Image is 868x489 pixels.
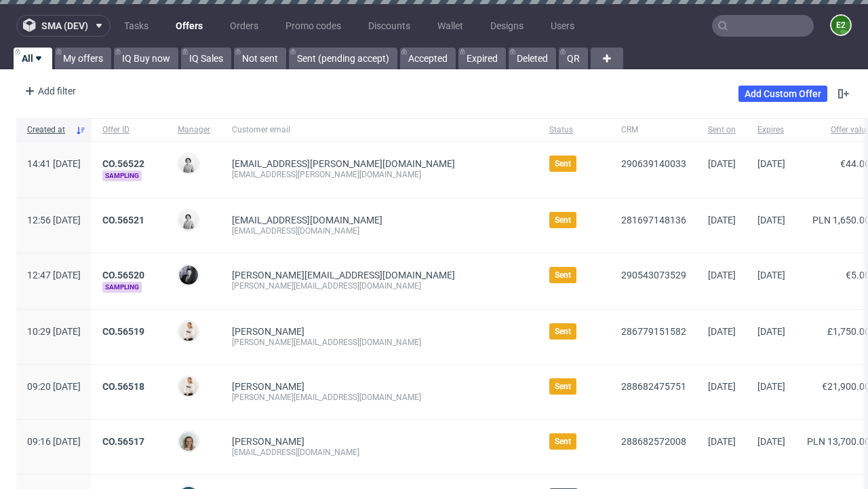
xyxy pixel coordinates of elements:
[55,48,111,69] a: My offers
[555,436,571,447] span: Sent
[102,381,144,392] a: CO.56518
[400,48,456,69] a: Accepted
[831,16,850,35] figcaption: e2
[621,215,686,225] a: 281697148136
[555,158,571,169] span: Sent
[621,270,686,280] a: 290543073529
[708,436,736,447] span: [DATE]
[708,326,736,337] span: [DATE]
[232,169,528,180] div: [EMAIL_ADDRESS][PERSON_NAME][DOMAIN_NAME]
[19,80,79,102] div: Add filter
[102,170,142,181] span: Sampling
[102,270,144,280] a: CO.56520
[232,215,382,225] span: [EMAIL_ADDRESS][DOMAIN_NAME]
[360,15,418,37] a: Discounts
[27,436,81,447] span: 09:16 [DATE]
[27,215,81,225] span: 12:56 [DATE]
[27,158,81,169] span: 14:41 [DATE]
[549,124,599,136] span: Status
[232,337,528,348] div: [PERSON_NAME][EMAIL_ADDRESS][DOMAIN_NAME]
[232,158,455,169] span: [EMAIL_ADDRESS][PERSON_NAME][DOMAIN_NAME]
[542,15,583,37] a: Users
[289,48,397,69] a: Sent (pending accept)
[102,124,156,136] span: Offer ID
[757,124,785,136] span: Expires
[621,326,686,337] a: 286779151582
[232,225,528,236] div: [EMAIL_ADDRESS][DOMAIN_NAME]
[708,158,736,169] span: [DATE]
[179,322,198,341] img: Mari Fok
[555,326,571,337] span: Sent
[757,158,785,169] span: [DATE]
[102,282,142,293] span: Sampling
[102,436,144,447] a: CO.56517
[555,270,571,280] span: Sent
[232,124,528,136] span: Customer email
[179,432,198,451] img: Monika Poźniak
[621,158,686,169] a: 290639140033
[757,381,785,392] span: [DATE]
[555,215,571,225] span: Sent
[621,381,686,392] a: 288682475751
[181,48,231,69] a: IQ Sales
[559,48,588,69] a: QR
[234,48,286,69] a: Not sent
[116,15,157,37] a: Tasks
[277,15,349,37] a: Promo codes
[232,392,528,403] div: [PERSON_NAME][EMAIL_ADDRESS][DOMAIN_NAME]
[757,326,785,337] span: [DATE]
[16,15,111,37] button: sma (dev)
[179,377,198,396] img: Mari Fok
[708,124,736,136] span: Sent on
[621,124,686,136] span: CRM
[555,381,571,392] span: Sent
[179,266,198,285] img: Philippe Dubuy
[708,215,736,225] span: [DATE]
[102,158,144,169] a: CO.56522
[232,326,304,337] a: [PERSON_NAME]
[178,124,210,136] span: Manager
[27,381,81,392] span: 09:20 [DATE]
[757,270,785,280] span: [DATE]
[222,15,267,37] a: Orders
[14,48,52,69] a: All
[482,15,532,37] a: Designs
[27,270,81,280] span: 12:47 [DATE]
[179,154,198,173] img: Dudek Mariola
[232,447,528,458] div: [EMAIL_ADDRESS][DOMAIN_NAME]
[509,48,556,69] a: Deleted
[232,381,304,392] a: [PERSON_NAME]
[27,124,70,136] span: Created at
[102,215,144,225] a: CO.56521
[232,270,455,280] span: [PERSON_NAME][EMAIL_ADDRESS][DOMAIN_NAME]
[757,436,785,447] span: [DATE]
[167,15,211,37] a: Offers
[232,280,528,291] div: [PERSON_NAME][EMAIL_ADDRESS][DOMAIN_NAME]
[708,381,736,392] span: [DATE]
[757,215,785,225] span: [DATE]
[458,48,506,69] a: Expired
[429,15,471,37] a: Wallet
[179,211,198,230] img: Dudek Mariola
[27,326,81,337] span: 10:29 [DATE]
[41,21,88,31] span: sma (dev)
[102,326,144,337] a: CO.56519
[708,270,736,280] span: [DATE]
[232,436,304,447] a: [PERSON_NAME]
[621,436,686,447] a: 288682572008
[738,86,827,102] a: Add Custom Offer
[114,48,178,69] a: IQ Buy now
